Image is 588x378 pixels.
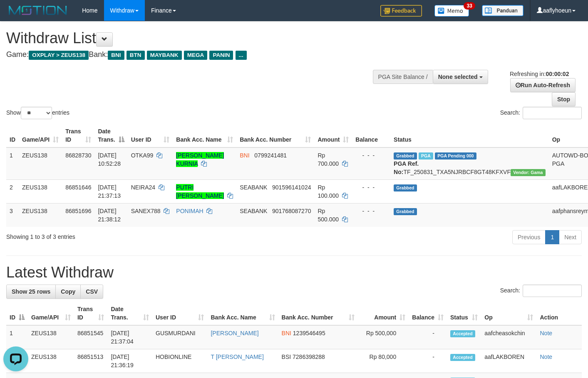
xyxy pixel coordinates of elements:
img: Button%20Memo.svg [434,5,469,17]
button: None selected [433,70,488,84]
span: Copy [61,288,75,295]
b: PGA Ref. No: [394,160,419,175]
th: Balance: activate to sort column ascending [409,302,447,325]
th: User ID: activate to sort column ascending [152,302,207,325]
a: PUTRI [PERSON_NAME] [176,184,224,199]
td: 1 [6,325,28,349]
td: ZEUS138 [19,147,62,180]
td: Rp 80,000 [358,349,409,373]
td: 1 [6,147,19,180]
a: Note [540,353,552,360]
th: Op: activate to sort column ascending [481,302,536,325]
th: Trans ID: activate to sort column ascending [62,124,94,147]
a: 1 [545,230,559,244]
span: Grabbed [394,184,417,191]
label: Search: [500,107,582,119]
button: Open LiveChat chat widget [3,3,28,28]
img: MOTION_logo.png [6,4,69,17]
span: [DATE] 21:38:12 [98,208,121,223]
span: 33 [464,2,475,10]
td: 2 [6,179,19,203]
div: Showing 1 to 3 of 3 entries [6,229,239,241]
span: OXPLAY > ZEUS138 [29,51,89,60]
td: HOBIONLINE [152,349,207,373]
th: Bank Acc. Number: activate to sort column ascending [236,124,314,147]
h1: Withdraw List [6,30,384,47]
td: aafLAKBOREN [481,349,536,373]
span: BNI [240,152,249,159]
span: Copy 0799241481 to clipboard [254,152,287,159]
span: Rp 500.000 [318,208,339,223]
span: NEIRA24 [131,184,155,191]
span: Refreshing in: [510,71,569,77]
td: TF_250831_TXA5NJRBCF8GT48KFXVF [390,147,549,180]
a: Next [559,230,582,244]
div: - - - [355,207,387,215]
th: Date Trans.: activate to sort column descending [94,124,127,147]
span: SANEX788 [131,208,161,214]
td: [DATE] 21:36:19 [107,349,152,373]
span: Copy 901768087270 to clipboard [272,208,311,214]
span: BSI [282,353,291,360]
span: Copy 7286398288 to clipboard [293,353,325,360]
a: Copy [55,285,81,299]
th: Bank Acc. Name: activate to sort column ascending [207,302,278,325]
img: panduan.png [482,5,523,16]
td: ZEUS138 [28,325,74,349]
span: PGA Pending [435,152,476,160]
td: ZEUS138 [28,349,74,373]
a: Show 25 rows [6,285,56,299]
a: [PERSON_NAME] [211,330,258,336]
a: Run Auto-Refresh [510,78,576,92]
span: MAYBANK [147,51,182,60]
td: 86851545 [74,325,107,349]
input: Search: [523,285,582,297]
span: [DATE] 21:37:13 [98,184,121,199]
div: - - - [355,183,387,191]
td: ZEUS138 [19,179,62,203]
th: Amount: activate to sort column ascending [358,302,409,325]
a: PONIMAH [176,208,203,214]
th: Game/API: activate to sort column ascending [28,302,74,325]
span: MEGA [184,51,208,60]
span: Rp 700.000 [318,152,339,167]
span: Grabbed [394,152,417,160]
span: BNI [108,51,124,60]
th: Game/API: activate to sort column ascending [19,124,62,147]
span: Vendor URL: https://trx31.1velocity.biz [511,169,546,176]
span: Rp 100.000 [318,184,339,199]
th: User ID: activate to sort column ascending [128,124,173,147]
th: ID [6,124,19,147]
a: Note [540,330,552,336]
span: SEABANK [240,184,267,191]
td: - [409,349,447,373]
span: 86851646 [65,184,91,191]
td: - [409,325,447,349]
th: Status: activate to sort column ascending [447,302,481,325]
span: CSV [86,288,98,295]
span: Copy 1239546495 to clipboard [293,330,325,336]
th: Trans ID: activate to sort column ascending [74,302,107,325]
span: Copy 901596141024 to clipboard [272,184,311,191]
span: Marked by aafsreyleap [419,152,433,160]
div: - - - [355,151,387,160]
h1: Latest Withdraw [6,264,582,281]
th: ID: activate to sort column descending [6,302,28,325]
strong: 00:00:02 [546,71,569,77]
a: Previous [512,230,546,244]
span: Accepted [450,354,475,361]
span: BNI [282,330,291,336]
th: Bank Acc. Name: activate to sort column ascending [173,124,236,147]
span: Accepted [450,330,475,337]
span: None selected [438,74,478,80]
th: Date Trans.: activate to sort column ascending [107,302,152,325]
td: aafcheasokchin [481,325,536,349]
td: GUSMURDANI [152,325,207,349]
span: SEABANK [240,208,267,214]
label: Search: [500,285,582,297]
th: Status [390,124,549,147]
th: Action [536,302,582,325]
span: ... [236,51,247,60]
span: Show 25 rows [12,288,50,295]
a: [PERSON_NAME] KURNIA [176,152,224,167]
